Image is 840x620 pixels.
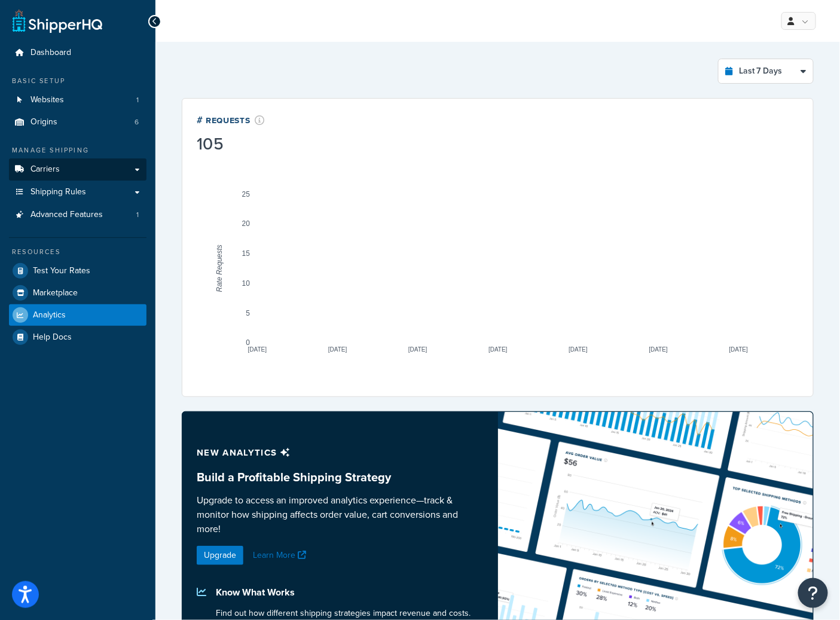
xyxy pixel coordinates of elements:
button: Open Resource Center [798,578,828,608]
h3: Build a Profitable Shipping Strategy [197,471,484,484]
div: Resources [9,247,146,257]
span: 1 [136,210,139,220]
text: [DATE] [488,347,508,353]
p: Know What Works [216,584,484,601]
a: Marketplace [9,282,146,304]
span: Advanced Features [30,210,103,220]
p: Upgrade to access an improved analytics experience—track & monitor how shipping affects order val... [197,493,484,536]
span: Websites [30,95,64,105]
a: Analytics [9,304,146,326]
span: Test Your Rates [33,266,90,276]
text: Rate Requests [215,245,224,292]
text: [DATE] [729,347,749,353]
li: Websites [9,89,146,111]
p: New analytics [197,444,484,461]
a: Advanced Features1 [9,204,146,226]
text: 5 [246,309,250,317]
span: Marketplace [33,288,78,298]
span: Carriers [30,164,60,175]
text: [DATE] [248,347,267,353]
li: Advanced Features [9,204,146,226]
a: Shipping Rules [9,181,146,203]
text: [DATE] [408,347,427,353]
a: Upgrade [197,546,243,565]
span: Analytics [33,310,66,320]
a: Help Docs [9,326,146,348]
text: [DATE] [649,347,668,353]
a: Learn More [253,549,309,561]
a: Dashboard [9,42,146,64]
div: # Requests [197,113,265,127]
text: 15 [242,249,251,258]
span: Origins [30,117,57,127]
span: Shipping Rules [30,187,86,197]
a: Test Your Rates [9,260,146,282]
svg: A chart. [197,155,799,382]
div: Basic Setup [9,76,146,86]
span: 1 [136,95,139,105]
a: Origins6 [9,111,146,133]
div: Manage Shipping [9,145,146,155]
text: [DATE] [328,347,347,353]
a: Websites1 [9,89,146,111]
a: Carriers [9,158,146,181]
text: 20 [242,220,251,228]
text: [DATE] [569,347,588,353]
text: 0 [246,339,250,347]
li: Origins [9,111,146,133]
span: Dashboard [30,48,71,58]
span: Help Docs [33,332,72,343]
text: 25 [242,190,251,198]
text: 10 [242,279,251,288]
span: 6 [135,117,139,127]
div: 105 [197,136,265,152]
